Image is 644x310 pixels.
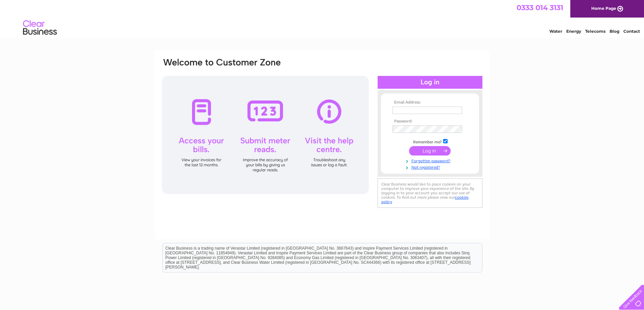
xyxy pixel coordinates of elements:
td: Remember me? [391,138,469,145]
img: logo.png [23,18,57,38]
a: Contact [623,29,640,34]
a: Energy [566,29,581,34]
a: Telecoms [585,29,605,34]
div: Clear Business is a trading name of Verastar Limited (registered in [GEOGRAPHIC_DATA] No. 3667643... [163,4,482,33]
th: Email Address: [391,100,469,105]
a: Water [549,29,562,34]
a: Not registered? [392,164,469,170]
a: 0333 014 3131 [517,3,563,12]
a: Forgotten password? [392,157,469,164]
a: Blog [610,29,619,34]
input: Submit [409,146,451,156]
a: cookies policy [381,195,469,204]
div: Clear Business would like to place cookies on your computer to improve your experience of the sit... [378,178,482,208]
th: Password: [391,119,469,124]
